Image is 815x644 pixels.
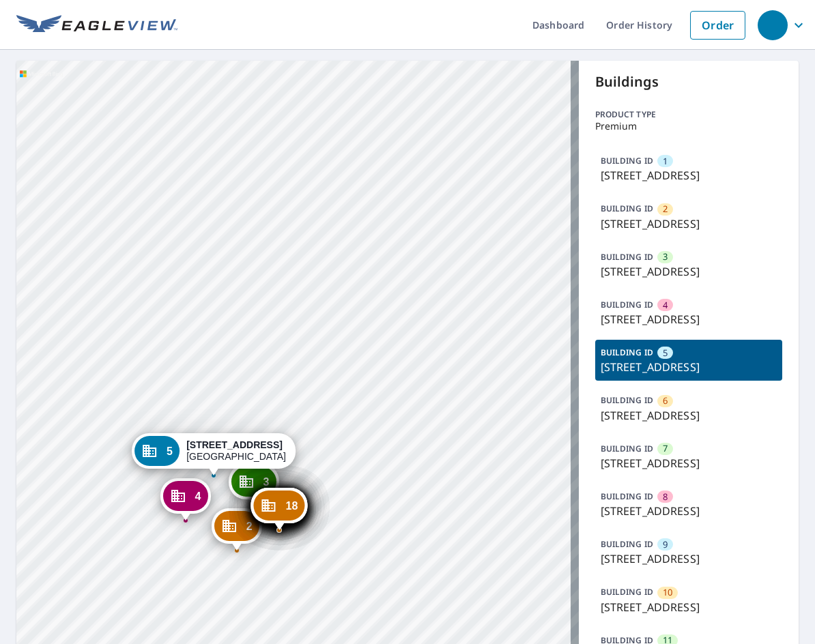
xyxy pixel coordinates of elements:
span: 9 [663,538,668,551]
p: Product type [595,108,783,121]
div: Dropped pin, building 5, Commercial property, 2910 Rosebud Court Ave Loganville, GA 30052 [132,433,296,475]
strong: [STREET_ADDRESS] [186,439,283,450]
p: BUILDING ID [601,347,653,358]
div: Dropped pin, building 2, Commercial property, 1502 Rosebud Court Ave Loganville, GA 30052 [212,508,262,551]
div: [GEOGRAPHIC_DATA] [186,439,286,463]
p: [STREET_ADDRESS] [601,551,777,567]
span: 18 [285,501,298,511]
p: BUILDING ID [601,155,653,166]
div: Dropped pin, building 3, Commercial property, 1501 Rosebud Court Ave Loganville, GA 30052 [228,464,278,506]
p: BUILDING ID [601,394,653,406]
p: BUILDING ID [601,491,653,502]
span: 3 [663,250,668,263]
p: BUILDING ID [601,251,653,263]
div: Dropped pin, building 18, Commercial property, 1207 Rosebud Court Ave Loganville, GA 30052 [251,488,307,530]
p: [STREET_ADDRESS] [601,216,777,232]
p: [STREET_ADDRESS] [601,407,777,424]
span: 6 [663,394,668,407]
span: 4 [663,299,668,312]
p: [STREET_ADDRESS] [601,599,777,615]
span: 10 [663,586,672,599]
span: 7 [663,442,668,455]
p: BUILDING ID [601,203,653,214]
span: 5 [167,446,173,456]
span: 2 [663,203,668,216]
p: [STREET_ADDRESS] [601,263,777,280]
p: [STREET_ADDRESS] [601,311,777,327]
span: 4 [195,491,201,501]
p: [STREET_ADDRESS] [601,503,777,519]
p: Premium [595,121,783,132]
a: Order [690,11,745,40]
div: Dropped pin, building 4, Commercial property, 2935 Rosebud Rd Loganville, GA 30052 [160,478,210,521]
p: BUILDING ID [601,586,653,598]
span: 3 [263,477,269,487]
img: EV Logo [16,15,177,35]
p: BUILDING ID [601,538,653,550]
p: Buildings [595,72,783,92]
span: 8 [663,491,668,503]
p: BUILDING ID [601,299,653,310]
span: 1 [663,155,668,168]
span: 5 [663,347,668,360]
p: [STREET_ADDRESS] [601,359,777,375]
span: 2 [246,521,253,531]
p: [STREET_ADDRESS] [601,455,777,471]
p: BUILDING ID [601,443,653,454]
p: [STREET_ADDRESS] [601,167,777,184]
